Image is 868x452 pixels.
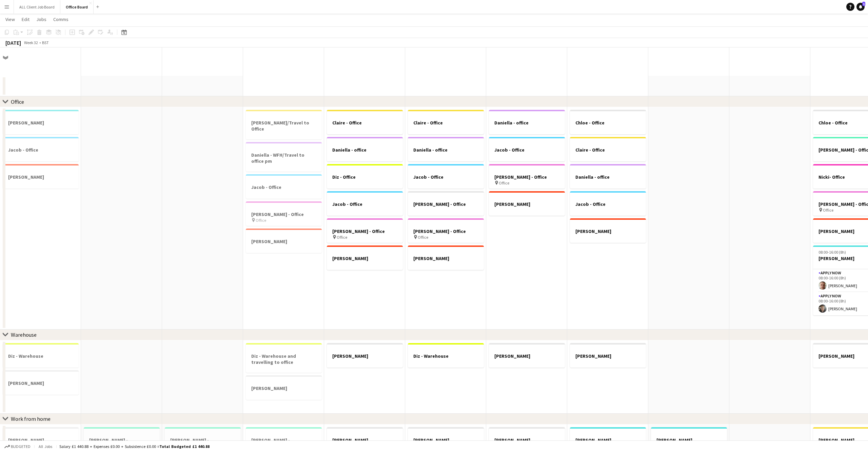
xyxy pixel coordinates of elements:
[14,0,60,14] button: ALL Client Job Board
[408,137,484,161] app-job-card: Daniella - office
[327,137,403,161] app-job-card: Daniella - office
[246,238,322,244] h3: [PERSON_NAME]
[570,137,646,161] app-job-card: Claire - Office
[408,201,484,207] h3: [PERSON_NAME] - Office
[489,343,565,368] app-job-card: [PERSON_NAME]
[408,245,484,270] app-job-card: [PERSON_NAME]
[327,245,403,270] div: [PERSON_NAME]
[337,235,347,240] span: Office
[3,120,79,126] h3: [PERSON_NAME]
[327,437,403,443] h3: [PERSON_NAME]
[408,164,484,189] div: Jacob - Office
[42,40,49,45] div: BST
[34,15,49,24] a: Jobs
[165,437,241,449] h3: [PERSON_NAME] - [GEOGRAPHIC_DATA]
[408,218,484,243] app-job-card: [PERSON_NAME] - Office Office
[246,184,322,190] h3: Jacob - Office
[3,427,79,452] app-job-card: [PERSON_NAME]
[11,444,31,449] span: Budgeted
[246,120,322,132] h3: [PERSON_NAME]/Travel to Office
[53,16,68,22] span: Comms
[327,427,403,452] div: [PERSON_NAME]
[570,218,646,243] app-job-card: [PERSON_NAME]
[327,174,403,180] h3: Diz - Office
[418,235,428,240] span: Office
[327,218,403,243] app-job-card: [PERSON_NAME] - Office Office
[3,370,79,395] app-job-card: [PERSON_NAME]
[19,15,32,24] a: Edit
[327,110,403,134] div: Claire - Office
[11,415,51,422] div: Work from home
[327,191,403,216] div: Jacob - Office
[489,191,565,216] div: [PERSON_NAME]
[246,174,322,199] div: Jacob - Office
[651,427,727,452] div: [PERSON_NAME]
[256,218,266,223] span: Office
[570,353,646,359] h3: [PERSON_NAME]
[327,343,403,368] div: [PERSON_NAME]
[3,343,79,368] app-job-card: Diz - Warehouse
[570,228,646,234] h3: [PERSON_NAME]
[159,444,210,449] span: Total Budgeted £1 440.88
[489,427,565,452] div: [PERSON_NAME]
[570,147,646,153] h3: Claire - Office
[3,164,79,189] app-job-card: [PERSON_NAME]
[862,2,865,6] span: 1
[489,147,565,153] h3: Jacob - Office
[36,16,46,22] span: Jobs
[327,353,403,359] h3: [PERSON_NAME]
[246,110,322,139] div: [PERSON_NAME]/Travel to Office
[489,120,565,126] h3: Daniella - office
[246,229,322,253] app-job-card: [PERSON_NAME]
[570,343,646,368] app-job-card: [PERSON_NAME]
[408,191,484,216] app-job-card: [PERSON_NAME] - Office
[60,0,94,14] button: Office Board
[59,444,210,449] div: Salary £1 440.88 + Expenses £0.00 + Subsistence £0.00 =
[570,427,646,452] div: [PERSON_NAME]
[51,15,71,24] a: Comms
[327,147,403,153] h3: Daniella - office
[5,16,15,22] span: View
[408,427,484,452] app-job-card: [PERSON_NAME]
[3,353,79,359] h3: Diz - Warehouse
[246,142,322,172] app-job-card: Daniella - WFH/Travel to office pm
[11,98,24,105] div: Office
[11,331,37,338] div: Warehouse
[489,201,565,207] h3: [PERSON_NAME]
[246,375,322,400] div: [PERSON_NAME]
[408,120,484,126] h3: Claire - Office
[408,343,484,368] app-job-card: Diz - Warehouse
[246,343,322,373] app-job-card: Diz - Warehouse and travelling to office
[327,164,403,189] app-job-card: Diz - Office
[246,201,322,226] app-job-card: [PERSON_NAME] - Office Office
[408,174,484,180] h3: Jacob - Office
[570,164,646,189] app-job-card: Daniella - office
[408,228,484,234] h3: [PERSON_NAME] - Office
[22,16,29,22] span: Edit
[408,353,484,359] h3: Diz - Warehouse
[570,110,646,134] app-job-card: Chloe - Office
[570,201,646,207] h3: Jacob - Office
[570,437,646,443] h3: [PERSON_NAME]
[22,40,39,45] span: Week 32
[489,137,565,161] div: Jacob - Office
[3,137,79,161] div: Jacob - Office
